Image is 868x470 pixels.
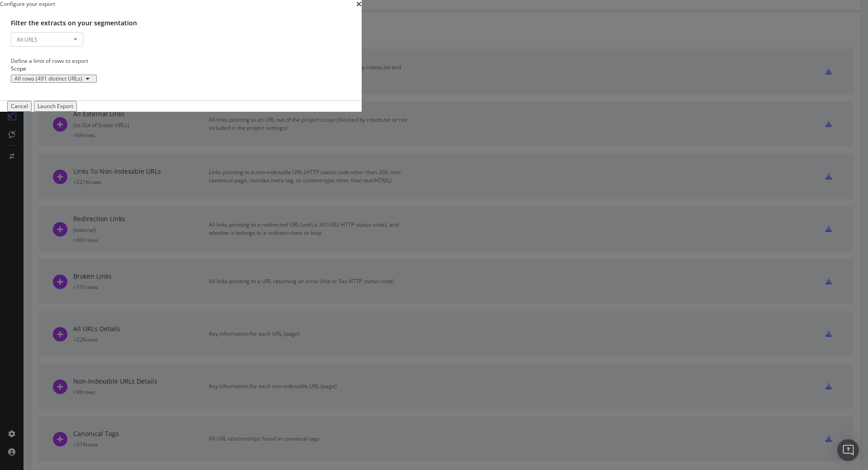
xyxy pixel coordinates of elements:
[11,102,28,110] div: Cancel
[11,57,351,65] div: Define a limit of rows to export
[11,32,83,47] button: All URLS
[7,101,32,111] button: Cancel
[34,101,77,111] button: Launch Export
[11,19,351,28] p: Filter the extracts on your segmentation
[38,102,73,110] div: Launch Export
[837,439,859,461] div: Open Intercom Messenger
[11,75,97,83] button: All rows (491 distinct URLs)
[14,76,82,81] div: All rows (491 distinct URLs)
[11,65,26,72] label: Scope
